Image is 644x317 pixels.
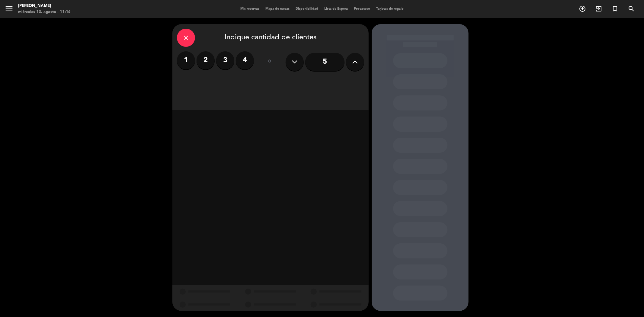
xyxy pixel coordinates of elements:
i: menu [5,4,14,13]
span: Mapa de mesas [262,7,293,11]
div: ó [260,51,280,72]
div: [PERSON_NAME] [18,3,71,9]
span: Pre-acceso [351,7,373,11]
span: Lista de Espera [321,7,351,11]
i: add_circle_outline [579,5,586,12]
i: exit_to_app [595,5,602,12]
span: Mis reservas [237,7,262,11]
span: Tarjetas de regalo [373,7,407,11]
i: close [182,34,190,41]
span: Disponibilidad [293,7,321,11]
label: 4 [236,51,254,69]
i: turned_in_not [611,5,619,12]
div: Indique cantidad de clientes [177,29,364,47]
label: 2 [197,51,215,69]
button: menu [5,4,14,15]
label: 3 [216,51,234,69]
div: miércoles 13. agosto - 11:16 [18,9,71,15]
label: 1 [177,51,195,69]
i: search [628,5,635,12]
